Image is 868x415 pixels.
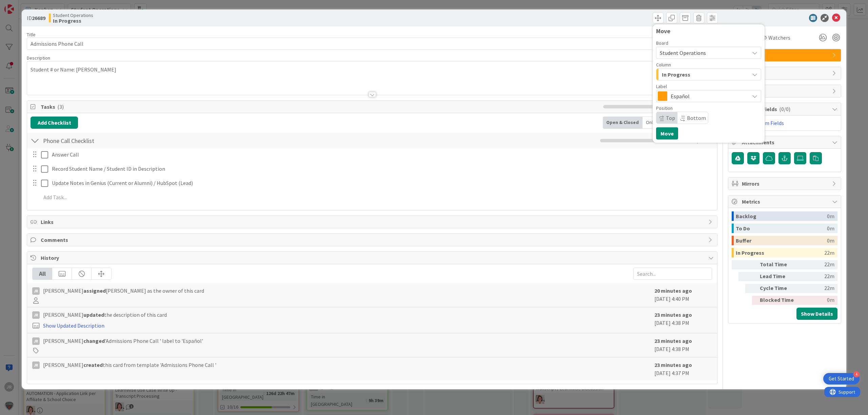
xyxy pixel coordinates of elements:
span: Tasks [41,103,600,111]
button: In Progress [656,68,761,81]
div: Move [656,28,761,35]
input: Search... [633,268,712,280]
span: [PERSON_NAME] this card from template 'Admissions Phone Call ' [43,361,216,369]
span: Watchers [768,34,790,42]
span: Custom Fields [742,105,829,113]
span: Comments [41,236,705,244]
span: Column [656,62,671,67]
span: Español [671,91,746,101]
input: Add Checklist... [41,134,193,147]
span: ID [27,14,45,22]
div: Cycle Time [760,284,797,293]
div: JR [32,287,40,295]
button: Move [656,127,678,140]
a: Show Updated Description [43,322,104,329]
div: Blocked Time [760,296,797,305]
div: Lead Time [760,272,797,281]
span: In Progress [662,70,690,79]
span: [PERSON_NAME] [PERSON_NAME] as the owner of this card [43,287,204,295]
b: created [83,361,103,368]
div: Get Started [829,375,854,382]
div: JR [32,311,40,319]
b: 23 minutes ago [654,311,692,318]
span: Attachments [742,138,829,146]
span: Links [41,218,705,226]
span: Position [656,106,673,110]
b: 23 minutes ago [654,337,692,344]
b: 20 minutes ago [654,287,692,294]
span: History [41,254,705,262]
p: Record Student Name / Student ID in Description [52,165,712,173]
span: Label [656,84,667,89]
b: 26689 [32,15,45,21]
div: JR [32,361,40,369]
span: Board [656,41,668,45]
span: Mirrors [742,180,829,188]
span: Top [666,115,675,121]
b: In Progress [53,18,93,23]
span: [PERSON_NAME] 'Admissions Phone Call ' label to 'Español' [43,337,203,345]
b: 23 minutes ago [654,361,692,368]
div: 22m [800,260,834,269]
span: Description [27,55,50,61]
label: Title [27,32,36,38]
span: ( 3 ) [57,103,64,110]
div: 0m [800,296,834,305]
p: Update Notes in Genius (Current or Alumni) / HubSpot (Lead) [52,179,712,187]
button: Add Checklist [31,117,78,129]
span: [PERSON_NAME] the description of this card [43,311,167,319]
div: [DATE] 4:37 PM [654,361,712,377]
span: Student Operations [53,13,93,18]
div: [DATE] 4:40 PM [654,287,712,304]
div: In Progress [736,248,824,257]
div: 0m [827,236,834,245]
div: All [33,268,52,279]
div: Buffer [736,236,827,245]
p: Answer Call [52,151,712,159]
input: type card name here... [27,38,717,50]
div: 22m [800,284,834,293]
button: Show Details [796,308,837,320]
div: 4 [853,371,860,377]
div: JR [32,337,40,345]
span: Español [742,51,829,59]
div: Open Get Started checklist, remaining modules: 4 [823,373,860,385]
span: Block [742,87,829,95]
b: changed [83,337,105,344]
div: To Do [736,224,827,233]
div: 0m [827,211,834,221]
div: [DATE] 4:38 PM [654,337,712,354]
span: Dates [742,69,829,77]
b: assigned [83,287,106,294]
span: Metrics [742,198,829,206]
span: ( 0/0 ) [779,106,790,112]
div: Open & Closed [603,117,643,129]
b: updated [83,311,104,318]
div: [DATE] 4:38 PM [654,311,712,330]
div: 0m [827,224,834,233]
div: 22m [824,248,834,257]
div: Only Open [643,117,671,129]
span: Support [14,1,31,9]
div: Total Time [760,260,797,269]
span: Student Operations [660,49,706,56]
p: Student # or Name: [PERSON_NAME] [31,66,714,74]
div: Backlog [736,211,827,221]
span: Bottom [687,115,706,121]
div: 22m [800,272,834,281]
